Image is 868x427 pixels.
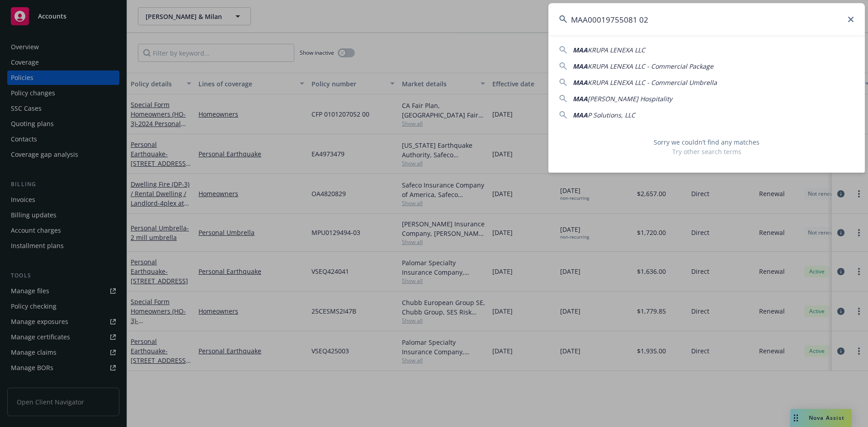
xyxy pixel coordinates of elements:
[588,111,635,119] span: P Solutions, LLC
[573,46,588,54] span: MAA
[559,147,854,156] span: Try other search terms
[573,78,588,87] span: MAA
[573,62,588,70] span: MAA
[588,94,672,103] span: [PERSON_NAME] Hospitality
[588,46,645,54] span: KRUPA LENEXA LLC
[573,94,588,103] span: MAA
[548,3,865,36] input: Search...
[588,62,713,70] span: KRUPA LENEXA LLC - Commercial Package
[588,78,717,87] span: KRUPA LENEXA LLC - Commercial Umbrella
[573,111,588,119] span: MAA
[559,137,854,147] span: Sorry we couldn’t find any matches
